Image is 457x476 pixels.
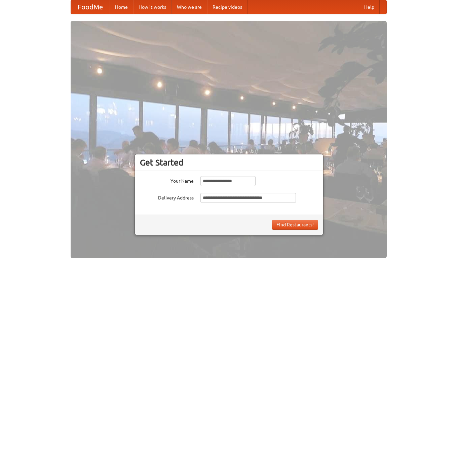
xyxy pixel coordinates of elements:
a: Who we are [172,0,207,14]
a: Recipe videos [207,0,247,14]
a: Home [110,0,133,14]
h3: Get Started [140,157,318,168]
a: FoodMe [71,0,110,14]
a: How it works [133,0,172,14]
a: Help [359,0,380,14]
button: Find Restaurants! [272,220,318,230]
label: Your Name [140,176,194,184]
label: Delivery Address [140,193,194,201]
